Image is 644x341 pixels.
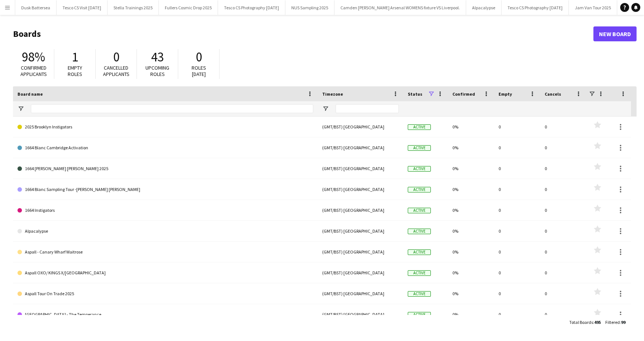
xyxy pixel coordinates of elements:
[285,0,334,15] button: NUS Sampling 2025
[408,229,431,234] span: Active
[494,179,540,200] div: 0
[448,179,494,200] div: 0%
[159,0,218,15] button: Fullers Cosmic Drop 2025
[322,105,329,112] button: Open Filter Menu
[196,49,202,65] span: 0
[408,249,431,255] span: Active
[408,145,431,151] span: Active
[494,221,540,241] div: 0
[499,91,512,97] span: Empty
[466,0,502,15] button: Alpacalypse
[192,64,206,77] span: Roles [DATE]
[569,315,601,329] div: :
[17,105,24,112] button: Open Filter Menu
[540,200,586,220] div: 0
[17,304,313,325] a: [GEOGRAPHIC_DATA] - The Temperance
[448,200,494,220] div: 0%
[494,137,540,158] div: 0
[17,179,313,200] a: 1664 Blanc Sampling Tour -[PERSON_NAME] [PERSON_NAME]
[540,158,586,179] div: 0
[408,187,431,192] span: Active
[540,137,586,158] div: 0
[569,0,617,15] button: Jam Van Tour 2025
[113,49,119,65] span: 0
[540,262,586,283] div: 0
[17,137,313,158] a: 1664 Blanc Cambridge Activation
[318,200,403,220] div: (GMT/BST) [GEOGRAPHIC_DATA]
[494,200,540,220] div: 0
[17,242,313,262] a: Aspall - Canary Wharf Waitrose
[408,208,431,213] span: Active
[17,200,313,221] a: 1664 Instigators
[540,179,586,200] div: 0
[494,304,540,325] div: 0
[20,64,47,77] span: Confirmed applicants
[540,304,586,325] div: 0
[408,124,431,130] span: Active
[336,104,399,113] input: Timezone Filter Input
[17,283,313,304] a: Aspall Tour On Trade 2025
[494,283,540,304] div: 0
[494,158,540,179] div: 0
[494,117,540,137] div: 0
[318,304,403,325] div: (GMT/BST) [GEOGRAPHIC_DATA]
[448,117,494,137] div: 0%
[17,221,313,242] a: Alpacalypse
[318,117,403,137] div: (GMT/BST) [GEOGRAPHIC_DATA]
[218,0,285,15] button: Tesco CS Photography [DATE]
[318,262,403,283] div: (GMT/BST) [GEOGRAPHIC_DATA]
[502,0,569,15] button: Tesco CS Photography [DATE]
[605,315,625,329] div: :
[57,0,108,15] button: Tesco CS Visit [DATE]
[605,319,620,325] span: Filtered
[318,158,403,179] div: (GMT/BST) [GEOGRAPHIC_DATA]
[13,28,593,39] h1: Boards
[408,166,431,172] span: Active
[72,49,78,65] span: 1
[448,304,494,325] div: 0%
[318,221,403,241] div: (GMT/BST) [GEOGRAPHIC_DATA]
[145,64,169,77] span: Upcoming roles
[448,158,494,179] div: 0%
[540,221,586,241] div: 0
[593,26,637,41] a: New Board
[448,262,494,283] div: 0%
[452,91,475,97] span: Confirmed
[448,137,494,158] div: 0%
[318,137,403,158] div: (GMT/BST) [GEOGRAPHIC_DATA]
[545,91,561,97] span: Cancels
[17,158,313,179] a: 1664 [PERSON_NAME] [PERSON_NAME] 2025
[22,49,45,65] span: 98%
[318,179,403,200] div: (GMT/BST) [GEOGRAPHIC_DATA]
[448,242,494,262] div: 0%
[494,262,540,283] div: 0
[318,283,403,304] div: (GMT/BST) [GEOGRAPHIC_DATA]
[540,242,586,262] div: 0
[448,283,494,304] div: 0%
[540,117,586,137] div: 0
[17,262,313,283] a: Aspall OXO/ KINGS X/[GEOGRAPHIC_DATA]
[621,319,625,325] span: 99
[318,242,403,262] div: (GMT/BST) [GEOGRAPHIC_DATA]
[17,91,43,97] span: Board name
[322,91,343,97] span: Timezone
[151,49,164,65] span: 43
[408,291,431,297] span: Active
[448,221,494,241] div: 0%
[103,64,129,77] span: Cancelled applicants
[17,117,313,137] a: 2025 Brooklyn Instigators
[408,312,431,318] span: Active
[540,283,586,304] div: 0
[494,242,540,262] div: 0
[15,0,57,15] button: Dusk Battersea
[31,104,313,113] input: Board name Filter Input
[594,319,601,325] span: 495
[68,64,82,77] span: Empty roles
[334,0,466,15] button: Camden [PERSON_NAME] Arsenal WOMENS fixture VS Liverpool.
[408,270,431,276] span: Active
[408,91,422,97] span: Status
[108,0,159,15] button: Stella Trainings 2025
[569,319,593,325] span: Total Boards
